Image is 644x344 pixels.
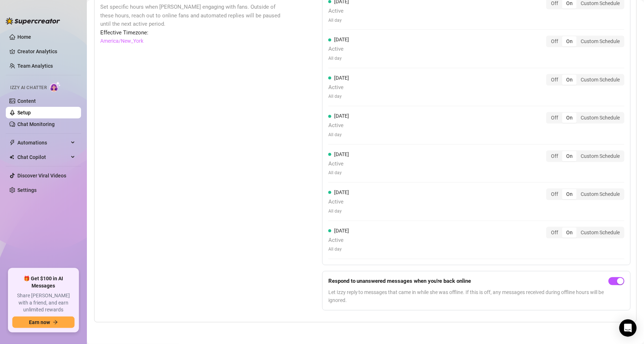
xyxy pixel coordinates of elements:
[17,98,36,104] a: Content
[334,228,349,234] span: [DATE]
[547,189,562,199] div: Off
[334,151,349,157] span: [DATE]
[562,36,577,46] div: On
[17,63,53,69] a: Team Analytics
[17,137,69,148] span: Automations
[17,46,75,57] a: Creator Analytics
[547,75,562,85] div: Off
[334,113,349,119] span: [DATE]
[328,93,349,100] span: All day
[334,189,349,195] span: [DATE]
[12,316,75,328] button: Earn nowarrow-right
[577,227,624,238] div: Custom Schedule
[547,36,562,46] div: Off
[100,29,286,37] span: Effective Timezone:
[100,3,286,29] span: Set specific hours when [PERSON_NAME] engaging with fans. Outside of these hours, reach out to on...
[562,227,577,238] div: On
[546,188,624,200] div: segmented control
[17,34,31,40] a: Home
[17,187,37,193] a: Settings
[328,55,349,62] span: All day
[328,236,349,245] span: Active
[328,160,349,168] span: Active
[12,292,75,314] span: Share [PERSON_NAME] with a friend, and earn unlimited rewards
[334,37,349,42] span: [DATE]
[334,75,349,81] span: [DATE]
[9,140,15,146] span: thunderbolt
[562,151,577,161] div: On
[17,173,66,179] a: Discover Viral Videos
[328,278,471,284] strong: Respond to unanswered messages when you're back online
[328,121,349,130] span: Active
[328,83,349,92] span: Active
[546,227,624,238] div: segmented control
[29,319,50,325] span: Earn now
[328,17,349,24] span: All day
[577,36,624,46] div: Custom Schedule
[577,151,624,161] div: Custom Schedule
[577,189,624,199] div: Custom Schedule
[562,189,577,199] div: On
[328,208,349,215] span: All day
[17,121,55,127] a: Chat Monitoring
[12,275,75,289] span: 🎁 Get $100 in AI Messages
[328,288,606,304] span: Let Izzy reply to messages that came in while she was offline. If this is off, any messages recei...
[547,151,562,161] div: Off
[328,246,349,253] span: All day
[17,110,31,116] a: Setup
[328,198,349,206] span: Active
[328,7,349,16] span: Active
[577,113,624,123] div: Custom Schedule
[328,45,349,54] span: Active
[619,319,637,337] div: Open Intercom Messenger
[547,227,562,238] div: Off
[577,75,624,85] div: Custom Schedule
[100,37,143,45] a: America/New_York
[547,113,562,123] div: Off
[328,169,349,176] span: All day
[546,35,624,47] div: segmented control
[9,155,14,160] img: Chat Copilot
[546,74,624,85] div: segmented control
[50,81,61,92] img: AI Chatter
[562,113,577,123] div: On
[10,84,47,91] span: Izzy AI Chatter
[328,131,349,138] span: All day
[53,320,58,325] span: arrow-right
[546,150,624,162] div: segmented control
[6,17,60,25] img: logo-BBDzfeDw.svg
[562,75,577,85] div: On
[546,112,624,123] div: segmented control
[17,151,69,163] span: Chat Copilot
